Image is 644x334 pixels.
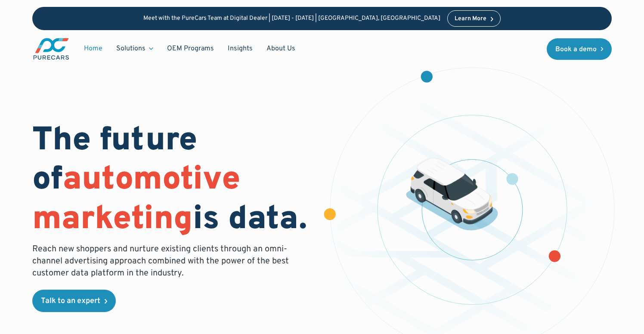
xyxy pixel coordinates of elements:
[116,44,146,53] div: Solutions
[32,290,116,312] a: Talk to an expert
[406,158,498,231] img: illustration of a vehicle
[260,40,302,57] a: About Us
[32,37,70,61] img: purecars logo
[77,40,109,57] a: Home
[455,16,486,22] div: Learn More
[32,243,294,279] p: Reach new shoppers and nurture existing clients through an omni-channel advertising approach comb...
[160,40,221,57] a: OEM Programs
[555,46,597,53] div: Book a demo
[547,38,612,60] a: Book a demo
[32,122,312,240] h1: The future of is data.
[32,37,70,61] a: main
[32,160,240,240] span: automotive marketing
[109,40,160,57] div: Solutions
[143,15,440,22] p: Meet with the PureCars Team at Digital Dealer | [DATE] - [DATE] | [GEOGRAPHIC_DATA], [GEOGRAPHIC_...
[41,297,100,305] div: Talk to an expert
[221,40,260,57] a: Insights
[447,10,501,27] a: Learn More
